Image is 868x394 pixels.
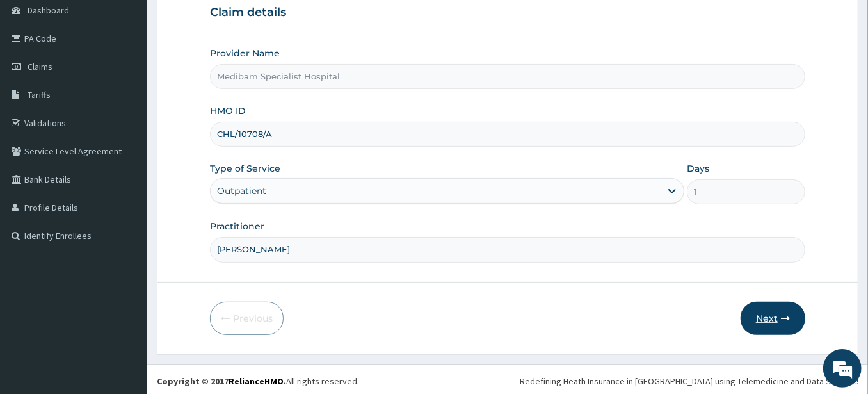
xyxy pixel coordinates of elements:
label: Days [687,162,709,175]
div: Chat with us now [67,72,215,88]
span: Dashboard [28,4,69,16]
label: Type of Service [210,162,280,175]
a: RelianceHMO [229,375,284,387]
span: Claims [28,61,52,72]
div: Outpatient [217,185,266,197]
button: Next [741,302,805,335]
label: Provider Name [210,47,280,60]
button: Previous [210,302,284,335]
div: Redefining Heath Insurance in [GEOGRAPHIC_DATA] using Telemedicine and Data Science! [520,375,858,388]
div: Minimize live chat window [210,6,241,37]
input: Enter HMO ID [210,122,805,147]
textarea: Type your message and hit 'Enter' [6,260,244,305]
label: Practitioner [210,220,264,233]
img: d_794563401_company_1708531726252_794563401 [24,64,52,96]
strong: Copyright © 2017 . [157,375,286,387]
input: Enter Name [210,237,805,262]
h3: Claim details [210,6,805,20]
span: We're online! [74,117,177,246]
span: Tariffs [28,89,51,101]
label: HMO ID [210,104,246,117]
